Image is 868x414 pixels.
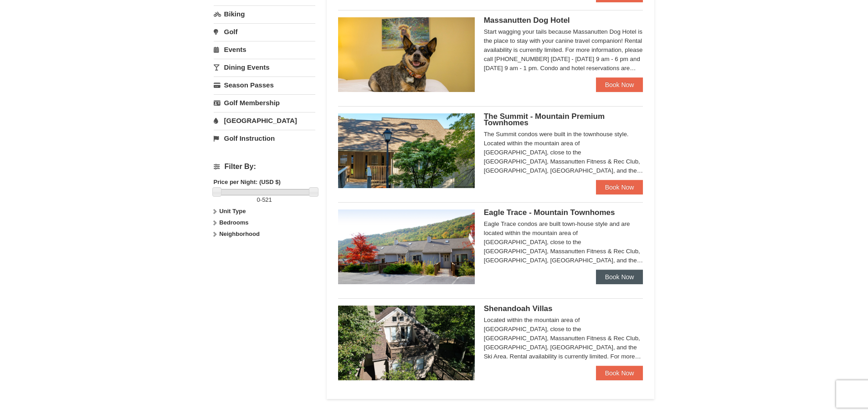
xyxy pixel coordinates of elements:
h4: Filter By: [214,163,315,171]
span: Eagle Trace - Mountain Townhomes [484,208,615,217]
div: The Summit condos were built in the townhouse style. Located within the mountain area of [GEOGRAP... [484,130,643,175]
a: Book Now [596,77,643,92]
img: 19219034-1-0eee7e00.jpg [338,113,475,188]
span: Shenandoah Villas [484,304,553,313]
a: [GEOGRAPHIC_DATA] [214,112,315,129]
a: Book Now [596,180,643,194]
strong: Neighborhood [219,230,260,237]
a: Book Now [596,366,643,380]
a: Events [214,41,315,58]
a: Golf [214,23,315,40]
strong: Price per Night: (USD $) [214,179,281,185]
a: Golf Membership [214,94,315,111]
strong: Bedrooms [219,219,248,226]
div: Start wagging your tails because Massanutten Dog Hotel is the place to stay with your canine trav... [484,27,643,73]
strong: Unit Type [219,208,246,215]
div: Located within the mountain area of [GEOGRAPHIC_DATA], close to the [GEOGRAPHIC_DATA], Massanutte... [484,316,643,361]
a: Book Now [596,270,643,284]
span: Massanutten Dog Hotel [484,16,570,25]
a: Golf Instruction [214,130,315,147]
span: The Summit - Mountain Premium Townhomes [484,112,605,127]
img: 19219019-2-e70bf45f.jpg [338,306,475,380]
span: 0 [257,196,260,203]
a: Season Passes [214,77,315,93]
img: 27428181-5-81c892a3.jpg [338,17,475,92]
a: Biking [214,5,315,22]
label: - [214,195,315,204]
span: 521 [262,196,272,203]
div: Eagle Trace condos are built town-house style and are located within the mountain area of [GEOGRA... [484,220,643,265]
a: Dining Events [214,59,315,76]
img: 19218983-1-9b289e55.jpg [338,210,475,284]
